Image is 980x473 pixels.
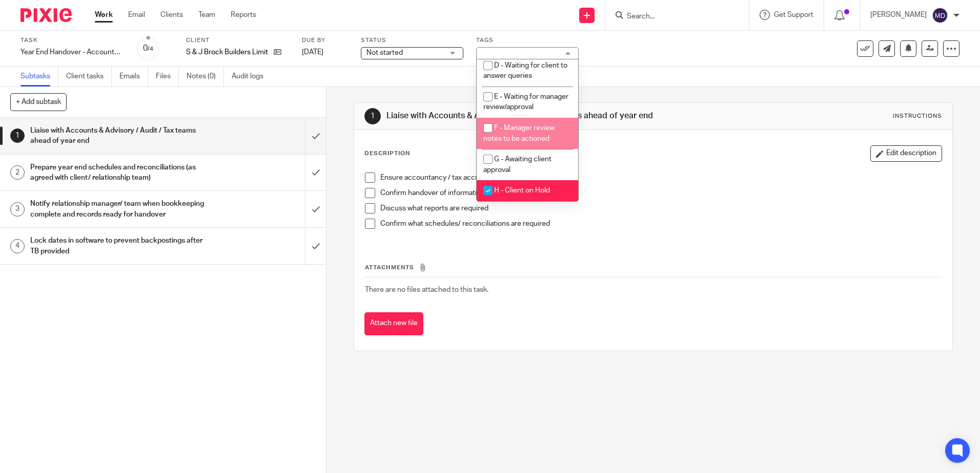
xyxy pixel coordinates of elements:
h1: Liaise with Accounts & Advisory / Audit / Tax teams ahead of year end [30,123,207,149]
a: Client tasks [66,67,112,87]
label: Client [186,36,289,45]
div: 0 [143,42,153,54]
input: Search [626,12,718,21]
div: Year End Handover - Accounts/Audit/Tax [21,47,123,57]
div: 3 [10,202,25,217]
h1: Notify relationship manager/ team when bookkeeping complete and records ready for handover [30,196,207,222]
h1: Lock dates in software to prevent backpostings after TB provided [30,233,207,259]
span: H - Client on Hold [494,187,550,194]
img: Pixie [21,8,72,22]
a: Audit logs [232,67,271,87]
h1: Prepare year end schedules and reconciliations (as agreed with client/ relationship team) [30,160,207,186]
span: Attachments [365,265,414,270]
h1: Liaise with Accounts & Advisory / Audit / Tax teams ahead of year end [386,111,675,121]
p: Confirm what schedules/ reconciliations are required [380,219,941,229]
a: Subtasks [21,67,58,87]
button: Edit description [870,145,942,162]
p: Ensure accountancy / tax accruals posted in accounts [380,173,941,183]
p: Discuss what reports are required [380,203,941,213]
p: Confirm handover of information & timelines [380,188,941,198]
a: Team [198,10,215,20]
span: E - Waiting for manager review/approval [483,93,568,111]
p: Description [364,149,410,158]
button: Attach new file [364,312,423,335]
a: Clients [160,10,183,20]
label: Status [361,36,463,45]
span: Get Support [774,11,813,18]
a: Reports [231,10,256,20]
div: Instructions [893,112,942,120]
span: There are no files attached to this task. [365,286,488,293]
span: Not started [366,49,403,56]
div: 2 [10,165,25,180]
a: Email [128,10,145,20]
div: 1 [10,128,25,143]
span: F - Manager review notes to be actioned [483,124,555,142]
span: [DATE] [302,49,323,56]
p: S & J Brock Builders Limited [186,47,269,57]
span: G - Awaiting client approval [483,156,552,174]
label: Task [21,36,123,45]
div: 1 [364,108,381,124]
a: Emails [119,67,148,87]
a: Work [95,10,113,20]
div: 4 [10,239,25,253]
small: /4 [148,46,153,52]
label: Tags [476,36,579,45]
span: D - Waiting for client to answer queries [483,62,567,80]
button: + Add subtask [10,93,67,111]
a: Files [156,67,179,87]
img: svg%3E [932,7,948,24]
label: Due by [302,36,348,45]
a: Notes (0) [187,67,224,87]
p: [PERSON_NAME] [870,10,927,20]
